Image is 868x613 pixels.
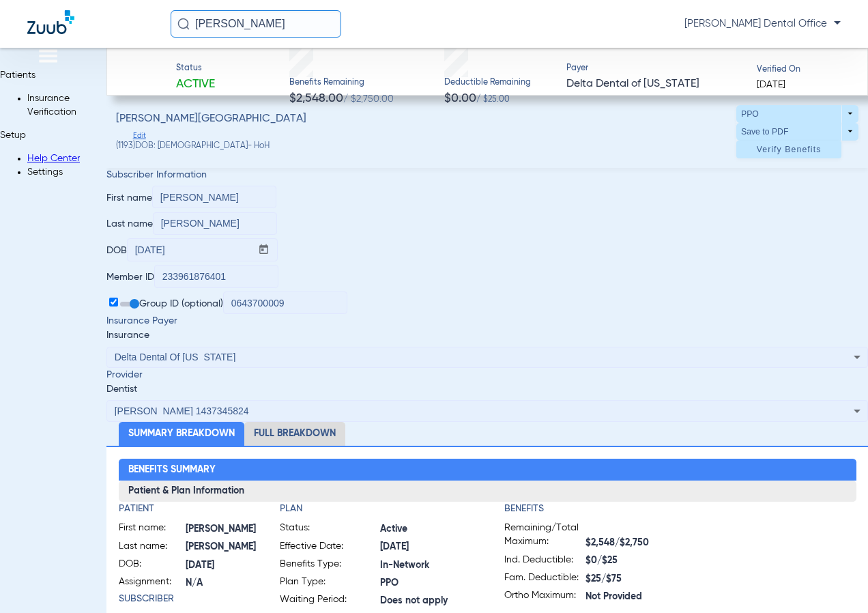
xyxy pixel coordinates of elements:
span: [PERSON_NAME] [186,542,256,552]
span: Verified On [757,64,800,76]
span: Benefits Type: [280,557,380,574]
span: Plan Type: [280,575,380,592]
span: Provider [106,368,868,382]
h4: Patient [119,502,256,516]
span: In-Network [380,560,429,570]
span: Payer [566,63,699,75]
span: [PERSON_NAME] Dental Office [684,17,841,31]
img: hamburger-icon [38,48,59,64]
li: Summary Breakdown [119,422,244,446]
span: (1193) DOB: [DEMOGRAPHIC_DATA] - HoH [116,141,270,153]
span: Not Provided [585,592,642,601]
span: / $2,750.00 [343,94,394,104]
h4: Plan [280,502,480,516]
span: $0.00 [444,92,476,104]
span: First name [106,193,152,203]
span: Status: [280,521,380,538]
span: $2,548/$2,750 [585,538,649,547]
a: Help Center [27,154,80,163]
span: Insurance Verification [27,94,76,117]
span: Active [380,524,407,534]
span: First name: [119,521,186,538]
span: Fam. Deductible: [504,571,585,588]
li: Full Breakdown [244,422,345,446]
span: [PERSON_NAME] [186,524,256,534]
span: Verify Benefits [757,144,822,155]
input: Search for patients [171,10,341,38]
h4: Benefits [504,502,649,516]
span: Last name: [119,539,186,556]
h4: Subscriber [119,592,256,606]
span: $0/$25 [585,556,618,565]
span: DOB: [119,557,186,574]
span: / $25.00 [476,96,510,104]
span: N/A [186,578,203,588]
span: Edit [133,131,145,141]
button: PPO [736,105,858,123]
span: Assignment: [119,575,186,592]
span: $25/$75 [585,574,622,584]
img: Zuub Logo [27,10,74,34]
span: Ind. Deductible: [504,553,585,570]
span: Waiting Period: [280,593,380,610]
span: [PERSON_NAME][GEOGRAPHIC_DATA] [116,111,306,128]
span: Delta Dental Of [US_STATE] [115,352,236,362]
h2: Benefits Summary [119,459,856,481]
h3: Patient & Plan Information [119,481,856,502]
span: $2,548.00 [289,92,343,104]
span: Maximum: [504,534,585,552]
span: Does not apply [380,596,448,605]
span: [DATE] [186,560,214,570]
span: [DATE] [757,80,785,89]
iframe: Chat Widget [800,547,868,613]
span: Ortho Maximum: [504,588,585,605]
span: Subscriber Information [106,168,868,182]
span: Remaining/Total [504,523,579,532]
span: Benefits Remaining [289,77,394,89]
span: Last name [106,219,153,229]
span: Delta Dental of [US_STATE] [566,79,699,89]
span: Insurance [106,330,149,340]
span: Status [176,63,215,75]
span: Effective Date: [280,539,380,556]
button: Save to PDF [736,123,858,141]
span: Deductible Remaining [444,77,531,89]
span: Group ID (optional) [106,299,223,309]
img: Search Icon [177,18,190,30]
span: Member ID [106,272,154,282]
span: DOB [106,246,127,255]
button: Verify Benefits [736,141,841,158]
span: Settings [27,167,63,177]
span: [PERSON_NAME] 1437345824 [115,405,249,416]
span: Dentist [106,384,137,394]
button: Open calendar [250,239,277,261]
span: Insurance Payer [106,314,868,328]
span: PPO [380,578,399,588]
span: Active [176,76,215,93]
span: [DATE] [380,542,409,552]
